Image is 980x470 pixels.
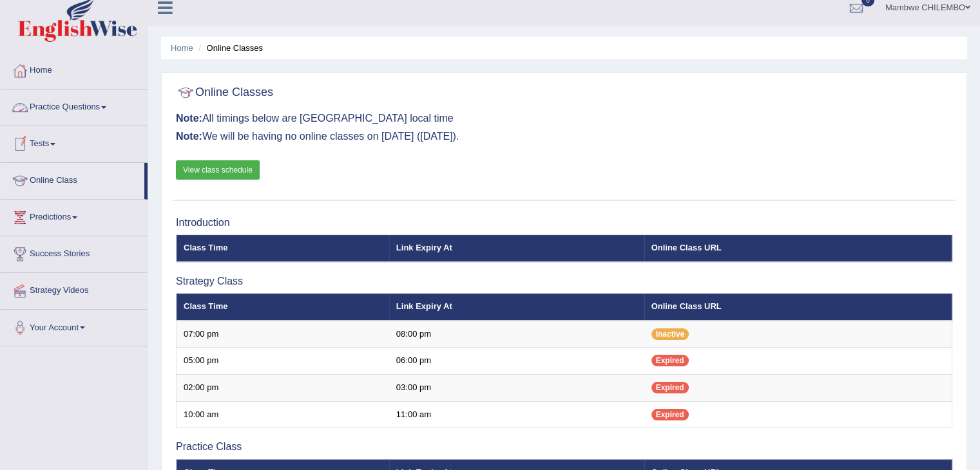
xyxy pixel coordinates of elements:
[651,328,689,340] span: Inactive
[1,89,148,122] a: Practice Questions
[1,200,148,232] a: Predictions
[651,382,689,393] span: Expired
[1,126,148,158] a: Tests
[176,276,952,287] h3: Strategy Class
[195,42,263,54] li: Online Classes
[1,310,148,342] a: Your Account
[176,113,952,124] h3: All timings below are [GEOGRAPHIC_DATA] local time
[651,409,689,420] span: Expired
[644,235,952,262] th: Online Class URL
[176,131,202,142] b: Note:
[177,348,389,375] td: 05:00 pm
[389,321,644,348] td: 08:00 pm
[389,235,644,262] th: Link Expiry At
[1,273,148,305] a: Strategy Videos
[176,131,952,142] h3: We will be having no online classes on [DATE] ([DATE]).
[389,294,644,321] th: Link Expiry At
[644,294,952,321] th: Online Class URL
[177,294,389,321] th: Class Time
[389,401,644,428] td: 11:00 am
[177,235,389,262] th: Class Time
[176,160,260,180] a: View class schedule
[171,43,193,53] a: Home
[1,236,148,268] a: Success Stories
[176,83,273,102] h2: Online Classes
[1,53,148,85] a: Home
[389,348,644,375] td: 06:00 pm
[177,374,389,401] td: 02:00 pm
[177,321,389,348] td: 07:00 pm
[1,163,144,195] a: Online Class
[176,113,202,124] b: Note:
[177,401,389,428] td: 10:00 am
[651,355,689,366] span: Expired
[389,374,644,401] td: 03:00 pm
[176,441,952,453] h3: Practice Class
[176,217,952,229] h3: Introduction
